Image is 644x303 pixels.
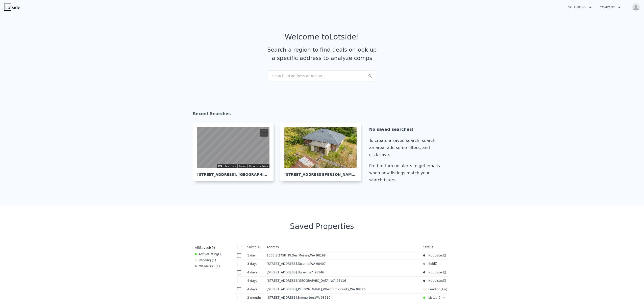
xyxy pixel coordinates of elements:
span: Saved [199,246,210,250]
button: Solutions [564,3,596,12]
button: Keyboard shortcuts [218,165,222,167]
span: ) [436,262,437,266]
span: Active ( 1 ) [199,252,222,256]
button: Toggle fullscreen view [260,129,268,137]
span: Listing [208,252,218,256]
div: To create a saved search, search an area, add some filters, and click save. [369,137,442,158]
div: Search an address or region... [268,70,376,81]
span: Not Listed ( [425,270,445,274]
div: Recent Searches [193,107,451,123]
div: Off Market ( 1 ) [195,264,220,268]
span: , WA 98146 [308,271,324,274]
img: Google [199,161,215,168]
span: [STREET_ADDRESS] [267,262,297,266]
span: [STREET_ADDRESS] [267,296,297,299]
img: Lotside [4,4,20,11]
div: Pending ( 1 ) [195,258,216,262]
a: [STREET_ADDRESS][PERSON_NAME], Bellingham [280,123,365,181]
th: Status [421,243,449,251]
div: [STREET_ADDRESS][PERSON_NAME] , Bellingham [284,168,357,177]
div: Map [197,127,269,168]
span: [STREET_ADDRESS] [267,271,297,274]
span: Listed ( [425,296,439,300]
th: Saved [245,243,265,251]
div: Saved Properties [193,222,451,231]
button: Map Data [225,164,236,168]
span: , Tacoma [297,262,328,266]
span: [STREET_ADDRESS][PERSON_NAME] [267,288,322,291]
div: No saved searches! [369,126,442,133]
span: 1306 S 275th Pl [267,254,291,257]
time: 2025-06-30 10:44 [247,296,263,300]
span: , Whatcom County [322,288,368,291]
time: 2025-08-20 17:24 [442,287,446,291]
div: Pro tip: turn on alerts to get emails when new listings match your search filters. [369,162,442,184]
div: Street View [197,127,269,168]
span: Not Listed ( [425,253,445,257]
span: , WA 98226 [349,288,365,291]
span: [STREET_ADDRESS] [267,279,297,283]
span: , Bremerton [297,296,332,299]
div: [STREET_ADDRESS] , [GEOGRAPHIC_DATA] [197,168,269,177]
span: ) [445,270,446,274]
time: 2025-08-24 09:17 [247,270,263,274]
span: ) [445,253,446,257]
button: Company [596,3,625,12]
span: , WA 98310 [314,296,330,299]
div: All ( 6 ) [195,245,215,250]
span: ) [446,287,447,291]
time: 2025-06-25 23:55 [439,296,443,300]
a: Terms (opens in new tab) [239,165,246,167]
a: Report a problem [249,165,268,167]
span: , WA 98198 [309,254,326,257]
div: Search a region to find deals or look up a specific address to analyze comps [265,46,379,62]
span: Sold ( [425,262,436,266]
th: Address [265,243,421,251]
span: Not Listed ( [425,279,445,283]
time: 2025-08-24 09:06 [247,279,263,283]
time: 2025-08-25 23:24 [247,262,263,266]
span: , [GEOGRAPHIC_DATA] [297,279,348,283]
span: ) [443,296,445,300]
time: 2025-08-24 05:12 [247,287,263,291]
span: Pending ( [425,287,442,291]
span: , WA 98407 [309,262,326,266]
time: 2025-08-27 04:54 [247,253,263,257]
a: Map [STREET_ADDRESS], [GEOGRAPHIC_DATA] [193,123,278,181]
img: avatar [632,3,640,11]
span: , Burien [297,271,326,274]
a: Open this area in Google Maps (opens a new window) [199,161,215,168]
div: Welcome to Lotside ! [285,32,360,41]
span: , Des Moines [291,254,328,257]
span: , WA 98116 [330,279,346,283]
span: ) [445,279,446,283]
